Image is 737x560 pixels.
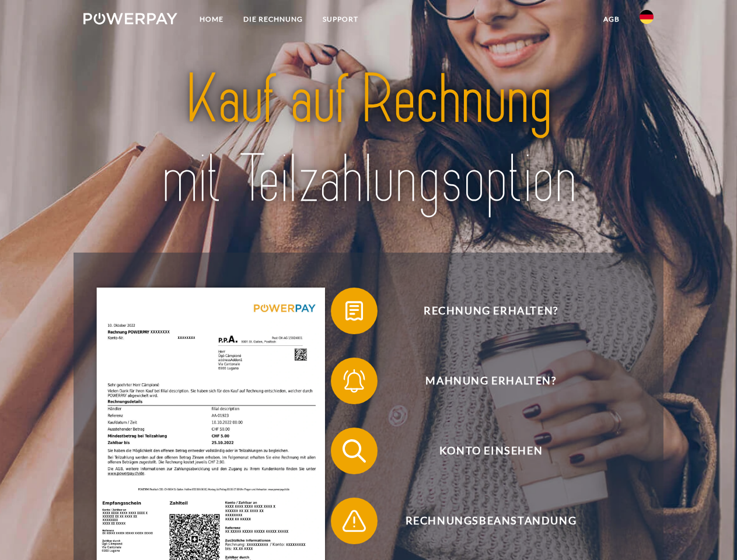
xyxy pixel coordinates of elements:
button: Mahnung erhalten? [331,358,634,404]
span: Mahnung erhalten? [348,358,634,404]
img: qb_search.svg [340,436,369,466]
span: Rechnungsbeanstandung [348,498,634,544]
img: qb_warning.svg [340,506,369,535]
span: Rechnung erhalten? [348,288,634,334]
span: Konto einsehen [348,428,634,474]
img: title-powerpay_de.svg [111,56,626,223]
a: agb [593,9,630,30]
a: DIE RECHNUNG [233,9,313,30]
button: Rechnungsbeanstandung [331,498,634,544]
img: de [640,10,654,24]
button: Rechnung erhalten? [331,288,634,334]
img: logo-powerpay-white.svg [83,13,177,24]
img: qb_bill.svg [340,296,369,325]
button: Konto einsehen [331,428,634,474]
img: qb_bell.svg [340,366,369,395]
a: SUPPORT [313,9,368,30]
a: Home [190,9,233,30]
